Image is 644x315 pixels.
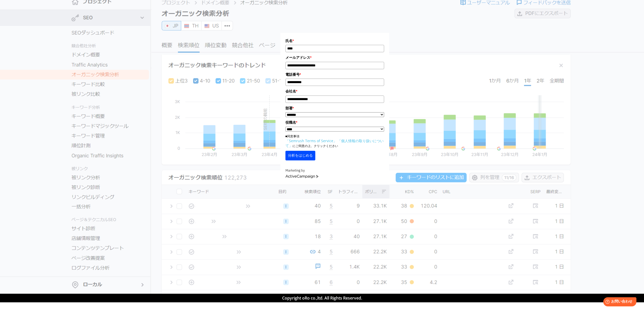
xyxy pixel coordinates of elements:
a: 「Semrush Terms of Service」 [285,138,337,143]
button: 分析をはじめる [285,151,315,160]
label: 電話番号 [285,72,384,77]
label: 会社名 [285,88,384,94]
p: ■同意事項 にご同意の上、クリックください [285,134,384,148]
span: Copyright oRo co.,ltd. All Rights Reserved. [282,295,362,301]
label: メールアドレス [285,55,384,60]
iframe: Help widget launcher [599,295,638,309]
label: 氏名 [285,38,384,44]
label: 役職名 [285,120,384,125]
div: Marketing by [285,168,384,173]
a: 「個人情報の取り扱いについて」 [285,138,384,148]
label: 部署 [285,105,384,111]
